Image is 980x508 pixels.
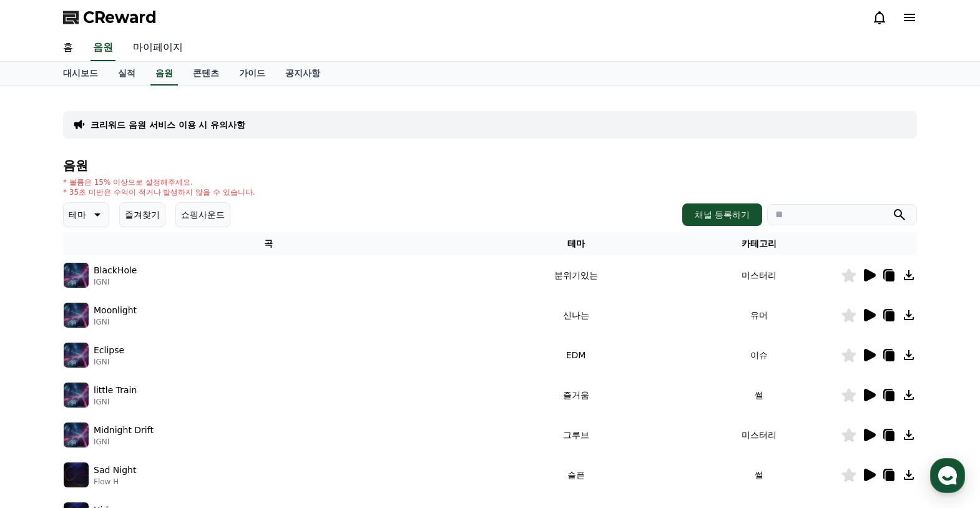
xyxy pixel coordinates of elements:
p: IGNI [94,317,137,327]
p: little Train [94,384,137,397]
td: 즐거움 [474,375,677,415]
p: IGNI [94,397,137,407]
a: 홈 [4,396,82,427]
td: EDM [474,335,677,375]
p: IGNI [94,357,124,367]
button: 테마 [63,202,109,227]
h4: 음원 [63,159,917,172]
a: 콘텐츠 [183,62,229,85]
td: 신나는 [474,295,677,335]
img: music [64,423,89,447]
td: 분위기있는 [474,255,677,295]
img: music [64,383,89,408]
th: 카테고리 [677,232,841,255]
p: Sad Night [94,464,136,477]
span: CReward [83,7,157,27]
th: 곡 [63,232,474,255]
button: 즐겨찾기 [119,202,165,227]
a: 음원 [91,35,115,61]
span: 대화 [114,415,129,425]
button: 채널 등록하기 [682,203,762,226]
a: CReward [63,7,157,27]
a: 음원 [150,62,178,85]
p: IGNI [94,437,154,447]
a: 실적 [108,62,145,85]
td: 미스터리 [677,415,841,455]
p: Midnight Drift [94,424,154,437]
a: 공지사항 [275,62,330,85]
p: IGNI [94,277,137,287]
span: 설정 [193,414,208,424]
a: 마이페이지 [123,35,193,61]
p: BlackHole [94,264,137,277]
p: Eclipse [94,344,124,357]
p: Flow H [94,477,136,487]
td: 이슈 [677,335,841,375]
button: 쇼핑사운드 [175,202,230,227]
a: 설정 [161,396,240,427]
th: 테마 [474,232,677,255]
td: 썰 [677,455,841,495]
td: 그루브 [474,415,677,455]
td: 유머 [677,295,841,335]
img: music [64,303,89,328]
p: 테마 [69,206,86,223]
img: music [64,263,89,288]
img: music [64,462,89,487]
p: * 볼륨은 15% 이상으로 설정해주세요. [63,177,255,187]
td: 슬픈 [474,455,677,495]
a: 크리워드 음원 서비스 이용 시 유의사항 [91,119,245,131]
img: music [64,343,89,368]
a: 홈 [53,35,83,61]
a: 가이드 [229,62,275,85]
span: 홈 [39,414,47,424]
p: * 35초 미만은 수익이 적거나 발생하지 않을 수 있습니다. [63,187,255,197]
td: 미스터리 [677,255,841,295]
a: 대시보드 [53,62,108,85]
td: 썰 [677,375,841,415]
a: 대화 [82,396,161,427]
p: Moonlight [94,304,137,317]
